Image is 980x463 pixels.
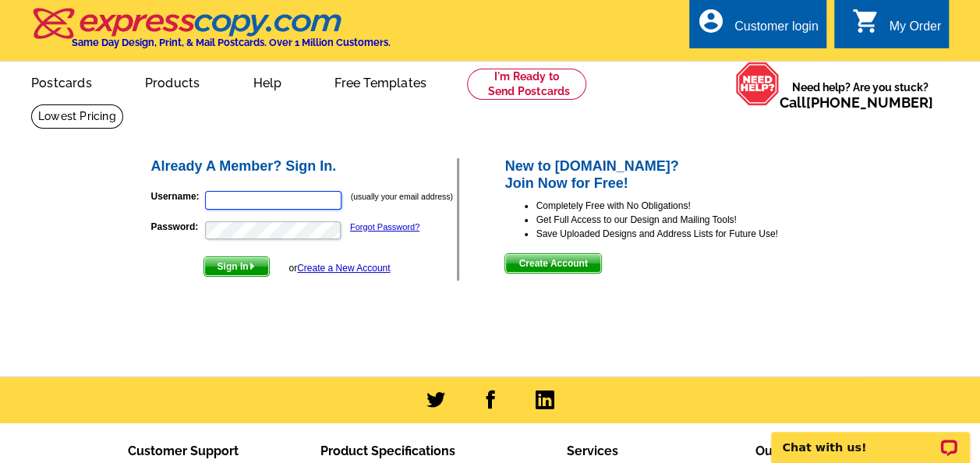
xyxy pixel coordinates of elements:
a: [PHONE_NUMBER] [806,94,933,111]
a: Postcards [6,63,117,100]
a: Create a New Account [297,263,390,274]
a: Free Templates [310,63,451,100]
li: Get Full Access to our Design and Mailing Tools! [536,213,831,227]
li: Completely Free with No Obligations! [536,199,831,213]
a: account_circle Customer login [697,17,819,37]
div: or [288,261,390,275]
label: Password: [151,220,203,234]
h4: Same Day Design, Print, & Mail Postcards. Over 1 Million Customers. [72,37,391,48]
label: Username: [151,189,203,203]
span: Sign In [204,257,269,276]
img: help [735,62,780,105]
span: Customer Support [128,444,239,458]
iframe: LiveChat chat widget [761,414,980,463]
a: Same Day Design, Print, & Mail Postcards. Over 1 Million Customers. [31,19,391,48]
button: Sign In [203,256,270,277]
li: Save Uploaded Designs and Address Lists for Future Use! [536,227,831,241]
small: (usually your email address) [351,192,453,201]
button: Create Account [504,253,601,274]
h2: New to [DOMAIN_NAME]? Join Now for Free! [504,158,831,192]
span: Create Account [505,254,600,273]
h2: Already A Member? Sign In. [151,158,458,175]
div: My Order [889,19,941,41]
a: shopping_cart My Order [851,17,941,37]
span: Our Company [755,444,838,458]
div: Customer login [734,19,819,41]
span: Call [780,94,933,111]
a: Help [228,63,306,100]
span: Product Specifications [320,444,455,458]
i: account_circle [697,7,725,35]
a: Forgot Password? [350,222,419,231]
img: button-next-arrow-white.png [249,263,256,270]
span: Need help? Are you stuck? [780,80,941,111]
span: Services [567,444,618,458]
i: shopping_cart [851,7,879,35]
a: Products [120,63,225,100]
